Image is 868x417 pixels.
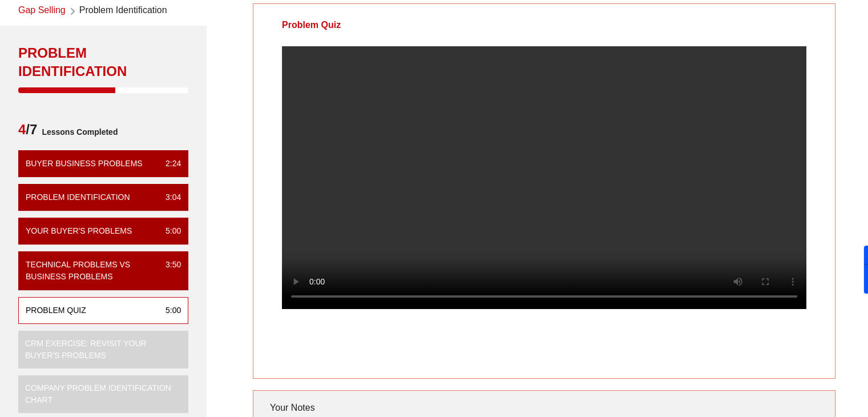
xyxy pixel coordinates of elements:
span: Problem Identification [79,3,167,19]
div: 3:50 [156,259,181,283]
div: Problem Quiz [26,304,86,316]
div: CRM Exercise: Revisit Your Buyer's Problems [25,338,172,362]
div: 5:00 [156,225,181,237]
div: Company Problem Identification Chart [25,382,172,406]
div: Problem Identification [18,44,188,81]
div: 3:04 [156,191,181,203]
span: /7 [18,121,37,143]
div: Technical Problems vs Business Problems [26,259,156,283]
div: Your Buyer's Problems [26,225,132,237]
div: Buyer Business Problems [26,158,143,170]
div: 5:00 [156,304,181,316]
div: Problem Identification [26,191,130,203]
span: 4 [18,122,26,137]
a: Gap Selling [18,3,66,19]
div: Problem Quiz [253,4,369,46]
span: Lessons Completed [37,121,118,143]
div: 2:24 [156,158,181,170]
